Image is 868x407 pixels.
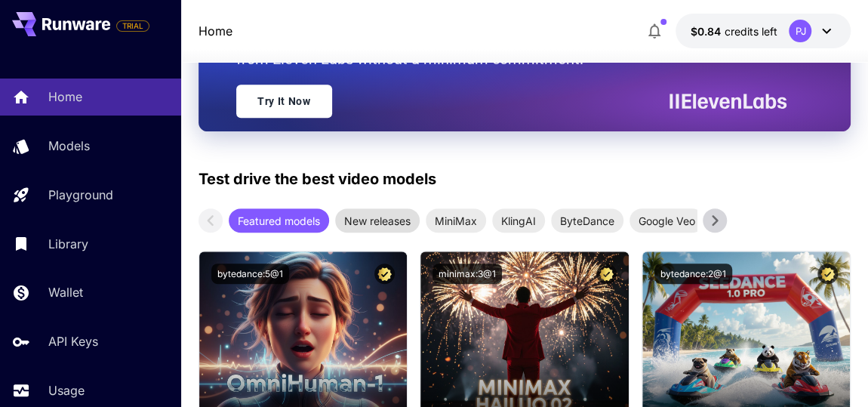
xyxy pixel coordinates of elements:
[199,22,232,40] a: Home
[629,208,704,233] div: Google Veo
[629,213,704,229] span: Google Veo
[335,208,420,233] div: New releases
[691,23,777,39] div: $0.84368
[48,283,83,301] p: Wallet
[335,213,420,229] span: New releases
[199,22,232,40] nav: breadcrumb
[691,25,724,38] span: $0.84
[48,332,98,350] p: API Keys
[48,381,85,399] p: Usage
[48,235,88,253] p: Library
[432,264,502,284] button: minimax:3@1
[229,213,329,229] span: Featured models
[374,264,395,284] button: Certified Model – Vetted for best performance and includes a commercial license.
[551,213,623,229] span: ByteDance
[116,17,149,35] span: Add your payment card to enable full platform functionality.
[817,264,838,284] button: Certified Model – Vetted for best performance and includes a commercial license.
[229,208,329,233] div: Featured models
[48,88,82,106] p: Home
[48,137,90,155] p: Models
[199,168,436,190] p: Test drive the best video models
[676,14,851,48] button: $0.84368PJ
[426,213,486,229] span: MiniMax
[596,264,617,284] button: Certified Model – Vetted for best performance and includes a commercial license.
[426,208,486,233] div: MiniMax
[551,208,623,233] div: ByteDance
[492,208,545,233] div: KlingAI
[724,25,777,38] span: credits left
[492,213,545,229] span: KlingAI
[789,20,811,42] div: PJ
[48,186,113,204] p: Playground
[654,264,732,284] button: bytedance:2@1
[211,264,289,284] button: bytedance:5@1
[117,20,149,32] span: TRIAL
[236,85,332,118] a: Try It Now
